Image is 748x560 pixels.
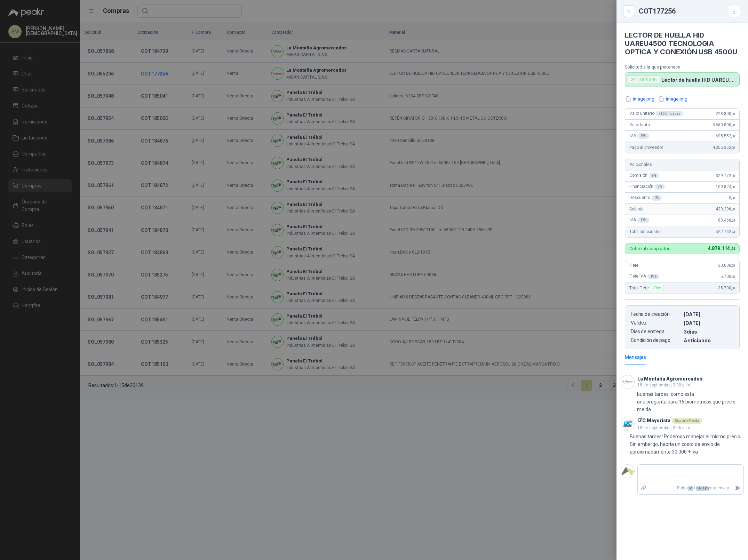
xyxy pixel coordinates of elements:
p: 3 dias [684,329,734,335]
span: 4.356.352 [713,145,735,150]
span: ,00 [731,174,735,178]
p: [DATE] [684,311,734,317]
span: 329.472 [716,173,735,178]
p: Condición de pago [631,337,681,343]
span: ,24 [730,247,735,251]
p: Buenas tardes! Podemos manejar el mismo precio. Sin embargo, habría un costo de envío de aproxima... [630,433,744,456]
span: Comisión [629,173,659,178]
p: [DATE] [684,320,734,326]
p: Solicitud a la que pertenece [625,64,740,70]
div: Adicionales [625,159,739,170]
span: 3.660.800 [713,122,735,127]
div: COT177256 [639,6,740,17]
span: ENTER [696,486,708,491]
span: ⌘ [688,486,693,491]
p: Fecha de creación [631,311,681,317]
span: ,00 [731,286,735,290]
span: 522.762 [716,229,735,234]
img: Company Logo [621,417,634,430]
span: Pago al proveedor [629,145,663,150]
span: 228.800 [716,111,735,116]
span: 35.700 [718,286,735,290]
span: ,24 [731,230,735,234]
span: 30.000 [718,263,735,268]
span: 695.552 [716,134,735,138]
span: 439.296 [716,207,735,211]
span: ,00 [731,123,735,127]
span: 5.700 [721,274,735,279]
span: Total Flete [629,284,665,292]
div: 3 % [655,184,665,190]
span: 109.824 [716,184,735,189]
p: Lector de huella HID UAREU4500 BIOMETRICO [661,77,737,83]
span: 4.879.114 [708,246,735,251]
span: ,24 [731,218,735,222]
p: Días de entrega [631,329,681,335]
div: Soporte Peakr [672,418,702,424]
span: IVA [629,133,649,139]
label: Adjuntar archivos [638,482,650,494]
div: 19 % [647,274,660,279]
h4: LECTOR DE HUELLA HID UAREU4500 TECNOLOGIA OPTICA Y CONEXIÓN USB 4500U [625,31,740,56]
h3: IZC Mayorista [637,419,670,423]
button: image.png [658,95,688,103]
span: Subtotal [629,207,645,211]
span: Valor bruto [629,122,650,127]
span: Financiación [629,184,665,190]
span: ,00 [731,275,735,279]
span: 18 de septiembre, 3:06 p. m. [637,425,691,430]
img: Company Logo [621,465,634,478]
button: Enviar [732,482,743,494]
div: Total adicionales [625,226,739,237]
span: ,00 [731,146,735,150]
p: Anticipado [684,337,734,343]
span: ,00 [731,185,735,189]
p: buenas tardes, como esta una pregunta para 16 biometricos que precio me da [637,390,744,413]
span: ,00 [731,134,735,138]
span: Flete IVA [629,274,659,279]
img: Company Logo [621,375,634,389]
span: ,00 [731,207,735,211]
span: Flete [629,263,638,268]
span: Descuento [629,195,662,201]
div: Flex [650,284,663,292]
div: SOL055206 [628,75,660,84]
div: 0 % [652,195,662,201]
span: 0 [729,195,735,200]
button: image.png [625,95,655,103]
span: ,00 [731,196,735,200]
div: 19 % [637,133,650,139]
span: Valor unitario [629,111,683,117]
p: Validez [631,320,681,326]
span: 18 de septiembre, 3:00 p. m. [637,383,691,387]
span: ,00 [731,112,735,116]
p: Pulsa + para enviar [650,482,732,494]
h3: La Montaña Agromercados [637,377,702,381]
div: 9 % [649,173,659,178]
span: 83.466 [718,218,735,223]
span: IVA [629,217,649,223]
button: Close [625,7,633,15]
div: Mensajes [625,353,646,361]
span: ,00 [731,264,735,267]
div: 19 % [637,217,650,223]
div: x 16 Unidades [656,111,683,117]
p: Cobro al comprador [629,246,669,251]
